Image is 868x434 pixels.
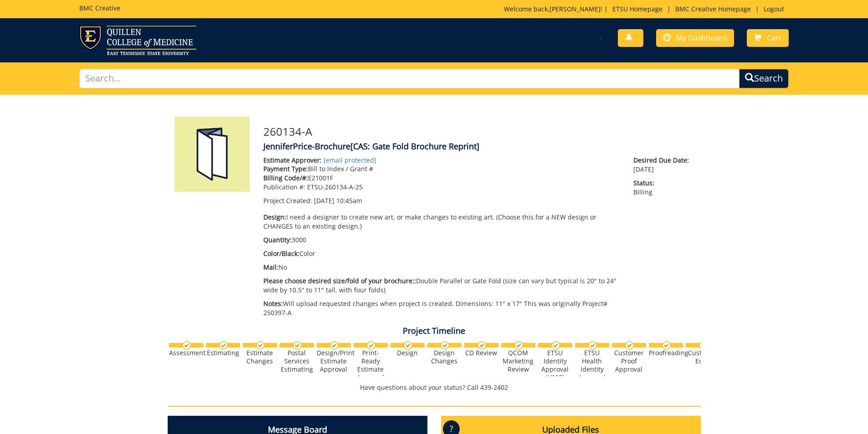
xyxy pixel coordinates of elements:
img: checkmark [625,341,634,350]
p: Will upload requested changes when project is created. Dimensions: 11" x 17" This was originally ... [263,299,620,317]
p: Bill to Index / Grant # [263,164,620,174]
img: checkmark [219,341,228,350]
p: 3000 [263,235,620,245]
h5: BMC Creative [79,5,120,11]
span: Project Created: [263,196,312,205]
p: No [263,263,620,272]
h4: JenniferPrice-Brochure [263,142,694,151]
span: Mail: [263,263,278,271]
div: ETSU Health Identity Approval [575,349,609,382]
p: [DATE] [633,156,693,174]
input: Search... [79,69,740,88]
img: checkmark [182,341,191,350]
p: E21001F [263,174,620,183]
img: checkmark [662,341,671,350]
div: Estimating [206,349,240,357]
span: Quantity: [263,235,292,244]
span: [DATE] 10:45am [314,196,362,205]
a: ETSU Homepage [608,5,667,13]
img: ETSU logo [79,26,196,55]
img: checkmark [367,341,375,350]
div: QCOM Marketing Review [501,349,535,373]
span: Status: [633,179,693,188]
img: Product featured image [175,117,250,192]
img: checkmark [514,341,523,350]
div: Print-Ready Estimate Approval [354,349,388,382]
span: Cart [767,33,781,43]
span: Please choose desired size/fold of your brochure:: [263,276,416,285]
a: [email protected] [324,156,376,164]
img: checkmark [256,341,265,350]
span: [CAS: Gate Fold Brochure Reprint] [350,141,479,152]
span: Estimate Approver: [263,156,322,164]
p: Welcome back, ! | | | [504,5,789,14]
div: Proofreading [649,349,683,357]
span: Desired Due Date: [633,156,693,165]
span: Color/Black: [263,249,299,258]
div: Design [390,349,425,357]
img: checkmark [699,341,708,350]
span: My Dashboard [676,33,727,43]
img: checkmark [330,341,339,350]
p: Have questions about your status? Call 439-2402 [168,383,701,392]
img: checkmark [551,341,560,350]
p: I need a designer to create new art, or make changes to existing art. (Choose this for a NEW desi... [263,213,620,231]
p: Color [263,249,620,258]
img: checkmark [293,341,302,350]
img: checkmark [441,341,449,350]
a: [PERSON_NAME] [550,5,601,13]
a: BMC Creative Homepage [671,5,755,13]
div: ETSU Identity Approval (UMC) [538,349,572,382]
p: Double Parallel or Gate Fold (size can vary but typical is 20" to 24" wide by 10.5" to 11" tall, ... [263,276,620,295]
img: checkmark [478,341,486,350]
span: Notes: [263,299,283,308]
h3: 260134-A [263,126,694,138]
a: Cart [747,29,789,47]
a: Logout [759,5,789,13]
button: Search [739,69,789,88]
a: My Dashboard [656,29,734,47]
div: Customer Edits [686,349,720,365]
div: Assessment [169,349,203,357]
div: CD Review [464,349,498,357]
div: Postal Services Estimating [280,349,314,373]
div: Customer Proof Approval [612,349,646,373]
img: checkmark [404,341,412,350]
div: Design/Print Estimate Approval [317,349,351,373]
div: Estimate Changes [243,349,277,365]
span: Payment Type: [263,164,308,173]
span: Billing Code/#: [263,174,308,182]
p: Billing [633,179,693,197]
div: Design Changes [427,349,462,365]
span: ETSU-260134-A-25 [307,183,363,191]
img: checkmark [588,341,597,350]
span: Publication #: [263,183,305,191]
h4: Project Timeline [168,327,701,336]
span: Design: [263,213,286,221]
